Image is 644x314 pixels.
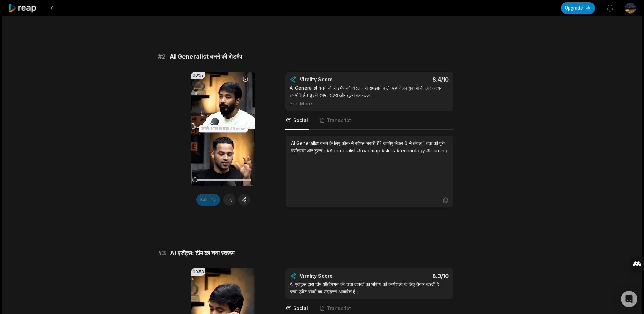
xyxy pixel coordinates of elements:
[293,117,308,124] span: Social
[290,84,449,107] div: AI Generalist बनने की रोडमैप को विस्तार से समझाने वाली यह क्लिप युवाओं के लिए अत्यंत उपयोगी है। इ...
[170,52,242,62] span: AI Generalist बनने की रोडमैप
[561,2,595,14] button: Upgrade
[291,140,447,154] div: AI Generalist बनने के लिए कौन-से स्टेप्स जरूरी हैं? जानिए लेवल 0 से लेवल 1 तक की पूरी प्रक्रिया औ...
[191,72,255,186] video: Your browser does not support mp4 format.
[158,52,166,62] span: # 2
[158,248,166,258] span: # 3
[196,194,220,206] button: Edit
[327,117,351,124] span: Transcript
[290,100,449,107] div: See More
[285,111,453,130] nav: Tabs
[327,305,351,312] span: Transcript
[300,76,373,83] div: Virality Score
[170,248,235,258] span: AI एजेंट्स: टीम का नया स्वरूप
[376,273,449,279] div: 8.3 /10
[300,273,373,279] div: Virality Score
[290,281,449,295] div: AI एजेंट्स द्वारा टीम ऑटोमेशन की चर्चा दर्शकों को भविष्य की कार्यशैली के लिए तैयार करती है। इसमें...
[376,76,449,83] div: 8.4 /10
[293,305,308,312] span: Social
[621,291,637,307] div: Open Intercom Messenger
